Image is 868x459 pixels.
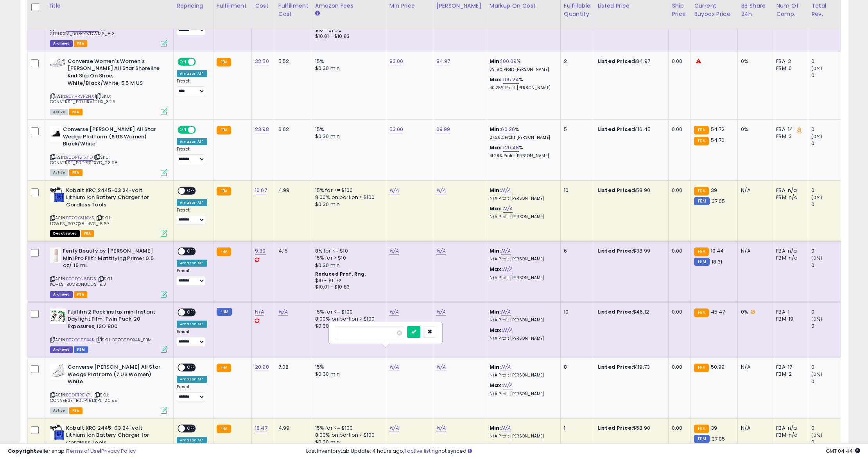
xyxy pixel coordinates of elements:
a: 69.99 [436,126,450,133]
a: N/A [503,205,512,213]
span: 18.31 [712,258,723,265]
div: 4.15 [278,247,306,255]
small: FBA [694,247,708,256]
div: Preset: [177,147,207,164]
a: 105.24 [503,76,519,84]
span: FBA [69,109,82,115]
a: Terms of Use [67,447,100,455]
a: N/A [389,186,399,194]
img: 51x4L1iYV9L._SL40_.jpg [50,425,64,440]
div: Amazon Fees [315,2,383,10]
a: 120.48 [503,144,519,152]
small: (0%) [811,316,822,322]
a: N/A [436,308,446,316]
span: FBA [69,407,82,414]
a: B0DPTRDKPL [66,392,92,398]
a: N/A [501,424,510,432]
p: N/A Profit [PERSON_NAME] [490,214,554,220]
small: FBA [694,187,708,195]
span: OFF [185,425,197,432]
b: Min: [490,57,501,65]
span: FBA [74,40,87,47]
div: Amazon AI * [177,321,207,328]
small: (0%) [811,133,822,140]
a: N/A [501,186,510,194]
div: Preset: [177,329,207,347]
div: Title [48,2,170,10]
div: FBM: n/a [776,255,802,262]
small: FBA [694,126,708,134]
div: 15% [315,58,380,65]
div: 0 [811,201,843,208]
p: 39.19% Profit [PERSON_NAME] [490,67,554,72]
b: Kobalt KRC 2445-03 24-volt Lithium Ion Battery Charger for Cordless Tools [66,425,161,448]
p: 40.25% Profit [PERSON_NAME] [490,85,554,91]
div: 0 [811,126,843,133]
small: FBA [217,247,231,256]
b: Max: [490,265,503,273]
span: 45.47 [711,308,725,316]
div: 5 [564,126,588,133]
div: BB Share 24h. [741,2,769,18]
div: 8 [564,364,588,371]
span: | SKU: CONVERSE_B0DPTSTXYD_23.98 [50,154,118,166]
div: FBM: 19 [776,316,802,323]
div: 8.00% on portion > $100 [315,432,380,439]
div: 8.00% on portion > $100 [315,316,380,323]
div: $58.90 [597,187,662,194]
b: Min: [490,308,501,316]
div: FBA: n/a [776,187,802,194]
a: 83.00 [389,57,404,65]
small: FBA [217,187,231,195]
a: N/A [389,363,399,371]
small: FBA [217,126,231,134]
div: % [490,144,554,159]
div: $84.97 [597,58,662,65]
div: Listed Price [597,2,665,10]
div: $119.73 [597,364,662,371]
div: Amazon AI * [177,376,207,383]
div: FBA: 3 [776,58,802,65]
p: N/A Profit [PERSON_NAME] [490,434,554,439]
div: 0% [741,58,767,65]
span: Listings that have been deleted from Seller Central [50,346,73,353]
div: 5.52 [278,58,306,65]
div: FBM: 2 [776,371,802,378]
span: | SKU: CONVERSE_B07HRVF2HX_32.5 [50,93,115,105]
span: 39 [711,424,717,432]
span: 39 [711,186,717,194]
div: ASIN: [50,58,167,114]
div: ASIN: [50,364,167,413]
div: Markup on Cost [490,2,557,10]
a: N/A [503,265,512,273]
b: Converse [PERSON_NAME] All Star Wedge Platform (6 US Women) Black/White [63,126,158,150]
div: 0.00 [672,247,685,255]
a: 1 active listing [404,447,438,455]
div: N/A [741,187,767,194]
a: 23.98 [255,126,269,133]
div: Total Rev. [811,2,840,18]
div: Preset: [177,268,207,286]
div: Preset: [177,384,207,402]
div: ASIN: [50,308,167,352]
a: 60.26 [501,126,515,133]
div: 0.00 [672,126,685,133]
div: 1 [564,425,588,432]
span: 50.99 [711,363,725,371]
span: ON [178,127,188,133]
div: N/A [741,247,767,255]
div: Fulfillment [217,2,248,10]
a: N/A [278,308,288,316]
span: All listings currently available for purchase on Amazon [50,407,68,414]
small: FBM [694,258,709,266]
b: Kobalt KRC 2445-03 24-volt Lithium Ion Battery Charger for Cordless Tools [66,187,161,211]
p: N/A Profit [PERSON_NAME] [490,256,554,262]
div: 10 [564,308,588,316]
div: $0.30 min [315,262,380,269]
div: ASIN: [50,247,167,297]
p: N/A Profit [PERSON_NAME] [490,373,554,378]
div: 8.00% on portion > $100 [315,194,380,201]
span: 2025-08-17 04:44 GMT [826,447,860,455]
div: $116.45 [597,126,662,133]
div: 0 [811,58,843,65]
